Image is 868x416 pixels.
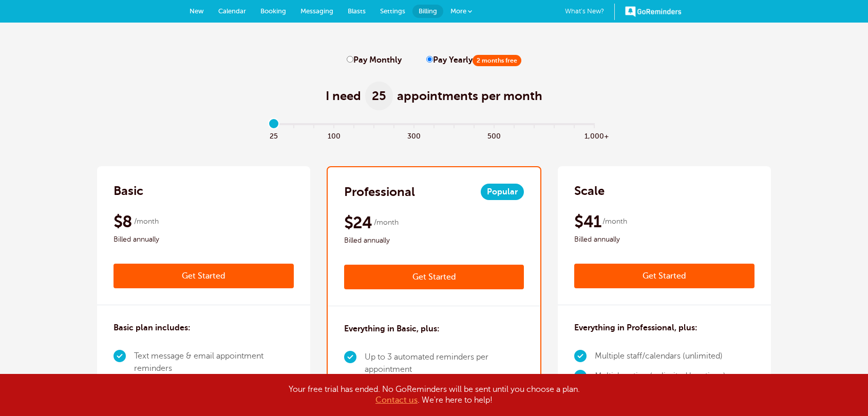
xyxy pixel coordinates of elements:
[374,216,399,229] span: /month
[264,129,284,141] span: 25
[595,366,726,386] li: Multi-location (unlimited locations)
[344,234,524,247] span: Billed annually
[473,55,521,66] span: 2 months free
[134,346,294,379] li: Text message & email appointment reminders
[344,184,415,200] h2: Professional
[134,215,159,228] span: /month
[348,7,366,15] span: Blasts
[344,323,440,335] h3: Everything in Basic, plus:
[177,384,691,406] div: Your free trial has ended. No GoReminders will be sent until you choose a plan. . We're here to h...
[574,264,754,288] a: Get Started
[419,7,437,15] span: Billing
[260,7,286,15] span: Booking
[602,215,627,228] span: /month
[574,322,697,334] h3: Everything in Professional, plus:
[365,82,393,110] span: 25
[114,233,294,246] span: Billed annually
[347,55,402,65] label: Pay Monthly
[481,184,524,200] span: Popular
[450,7,466,15] span: More
[114,264,294,288] a: Get Started
[595,346,726,366] li: Multiple staff/calendars (unlimited)
[324,129,344,141] span: 100
[574,183,605,199] h2: Scale
[574,233,754,246] span: Billed annually
[344,265,524,289] a: Get Started
[326,88,361,104] span: I need
[114,211,133,232] span: $8
[300,7,333,15] span: Messaging
[584,129,605,141] span: 1,000+
[347,56,353,63] input: Pay Monthly
[426,55,521,65] label: Pay Yearly
[484,129,504,141] span: 500
[344,212,372,233] span: $24
[565,4,615,20] a: What's New?
[114,322,191,334] h3: Basic plan includes:
[380,7,405,15] span: Settings
[375,395,418,405] a: Contact us
[114,183,143,199] h2: Basic
[218,7,246,15] span: Calendar
[397,88,542,104] span: appointments per month
[365,347,524,380] li: Up to 3 automated reminders per appointment
[190,7,204,15] span: New
[404,129,424,141] span: 300
[412,5,443,18] a: Billing
[574,211,601,232] span: $41
[426,56,433,63] input: Pay Yearly2 months free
